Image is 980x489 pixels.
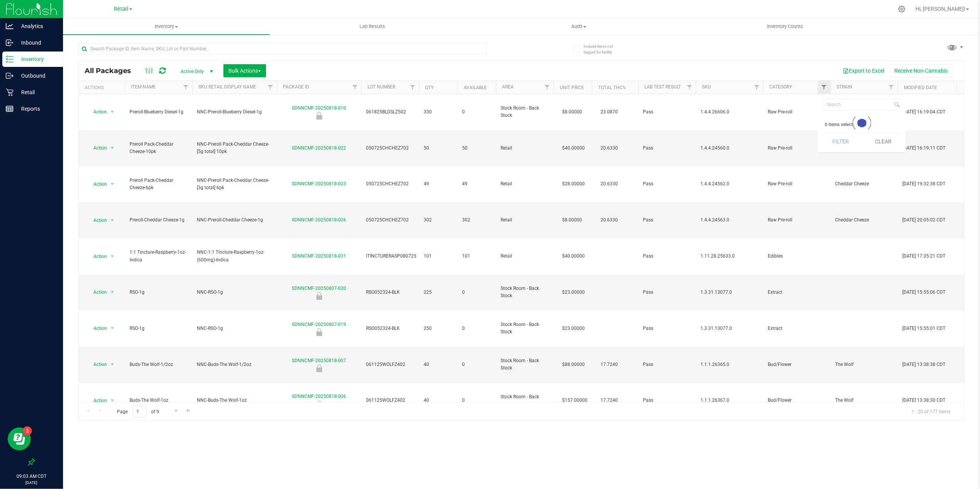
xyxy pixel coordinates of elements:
div: Newly Received [276,292,363,300]
span: Retail [501,145,549,152]
span: Bud/Flower [768,397,826,404]
span: Raw Pre-roll [768,145,826,152]
a: SDNNCMF-20250807-019 [292,322,346,327]
span: Extract [768,325,826,332]
span: [DATE] 16:19:04 CDT [902,108,945,116]
input: 1 [133,406,146,417]
a: SDNNCMF-20250818-022 [292,145,346,151]
span: Pass [643,289,691,296]
span: 49 [462,180,491,188]
a: Area [502,84,514,90]
a: Modified Date [904,85,937,90]
span: Action [87,106,107,117]
span: select [108,143,117,153]
span: 20.6330 [597,178,622,190]
span: $40.00000 [558,143,589,154]
span: select [108,359,117,370]
p: 09:03 AM CDT [3,473,60,480]
a: Filter [406,81,419,94]
span: Page of 9 [110,406,166,417]
span: Cheddar Cheeze [835,216,893,224]
span: Action [87,395,107,406]
span: Action [87,359,107,370]
a: Unit Price [560,85,584,90]
span: 20.6330 [597,143,622,154]
span: Pass [643,180,691,188]
a: Go to the last page [183,406,194,416]
a: Category [769,84,792,90]
span: 101 [462,253,491,260]
span: Include items not tagged for facility [584,43,622,55]
span: $23.00000 [558,323,589,334]
p: Inbound [13,38,60,47]
span: 330 [424,108,453,116]
span: 1.4.4.26606.0 [700,108,759,116]
a: Available [464,85,487,90]
span: NNC-RSO-1g [197,289,272,296]
span: 101 [424,253,453,260]
span: 0 [462,108,491,116]
p: Outbound [13,71,60,80]
span: NNC-Buds-The Wolf-1/2oz [197,361,272,368]
span: Stock Room - Back Stock [501,393,549,408]
span: Raw Pre-roll [768,216,826,224]
span: Pass [643,108,691,116]
span: $157.00000 [558,395,591,406]
a: Package ID [283,84,309,90]
span: 1.3.31.13077.0 [700,289,759,296]
span: select [108,395,117,406]
span: Hi, [PERSON_NAME]! [915,6,965,12]
p: Reports [13,104,60,113]
span: Preroll-Cheddar Cheeze-1g [130,216,188,224]
div: Newly Received [276,328,363,336]
span: 050725CHCHEZ702 [366,216,414,224]
a: Filter [885,81,898,94]
span: $23.00000 [558,287,589,298]
span: ITINCTURERASP080725 [366,253,416,260]
a: Lot Number [368,84,395,90]
a: SDNNCMF-20250818-010 [292,105,346,111]
span: [DATE] 19:32:38 CDT [902,180,945,188]
a: Filter [750,81,763,94]
span: NNC-1:1 Tincture-Raspberry-1oz-(600mg)-Indica [197,249,272,263]
inline-svg: Inventory [6,55,13,63]
span: The Wolf [835,397,893,404]
span: Retail [114,6,128,12]
inline-svg: Analytics [6,22,13,30]
span: [DATE] 16:19:11 CDT [902,145,945,152]
span: Lab Results [349,23,396,30]
span: Inventory [63,23,270,30]
span: 17.7240 [597,359,622,370]
a: Go to the next page [171,406,182,416]
span: Preroll-Blueberry Diesel-1g [130,108,188,116]
span: 1 - 20 of 177 items [905,406,957,417]
span: Stock Room - Back Stock [501,321,549,336]
span: RSO-1g [130,289,188,296]
span: NNC-Buds-The Wolf-1oz [197,397,272,404]
span: select [108,287,117,298]
span: Raw Pre-roll [768,108,826,116]
span: The Wolf [835,361,893,368]
span: [DATE] 13:38:38 CDT [902,361,945,368]
span: 250 [424,325,453,332]
span: $28.00000 [558,178,589,190]
span: 1.11.28.25633.0 [700,253,759,260]
span: NNC-Preroll Pack-Cheddar Cheeze- [5g total] 10pk [197,141,272,155]
span: Action [87,251,107,262]
span: Pass [643,145,691,152]
span: Stock Room - Back Stock [501,105,549,119]
span: [DATE] 15:55:06 CDT [902,289,945,296]
span: Extract [768,289,826,296]
span: RSO-1g [130,325,188,332]
span: Pass [643,216,691,224]
a: Filter [818,81,830,94]
span: 0 [462,289,491,296]
span: 0 [462,397,491,404]
a: Inventory [63,18,270,35]
a: Filter [683,81,696,94]
span: 17.7240 [597,395,622,406]
span: select [108,251,117,262]
span: All Packages [85,67,139,75]
a: SKU [702,84,711,90]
